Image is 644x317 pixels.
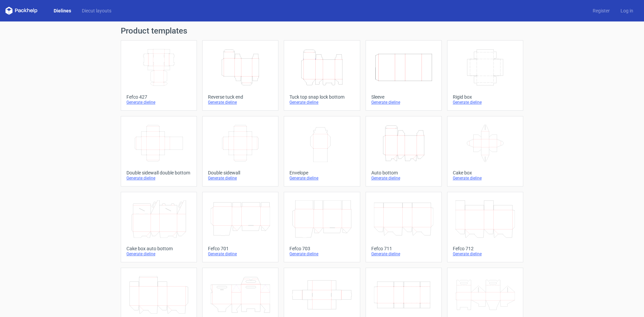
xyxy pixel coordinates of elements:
[371,246,436,251] div: Fefco 711
[587,7,615,14] a: Register
[126,175,191,181] div: Generate dieline
[126,251,191,257] div: Generate dieline
[453,246,518,251] div: Fefco 712
[284,192,360,262] a: Fefco 703Generate dieline
[366,192,442,262] a: Fefco 711Generate dieline
[48,7,76,14] a: Dielines
[447,40,523,111] a: Rigid boxGenerate dieline
[289,170,354,175] div: Envelope
[453,94,518,100] div: Rigid box
[208,94,273,100] div: Reverse tuck end
[371,175,436,181] div: Generate dieline
[289,175,354,181] div: Generate dieline
[202,40,278,111] a: Reverse tuck endGenerate dieline
[366,40,442,111] a: SleeveGenerate dieline
[208,175,273,181] div: Generate dieline
[202,116,278,187] a: Double sidewallGenerate dieline
[289,246,354,251] div: Fefco 703
[371,251,436,257] div: Generate dieline
[126,170,191,175] div: Double sidewall double bottom
[284,40,360,111] a: Tuck top snap lock bottomGenerate dieline
[208,251,273,257] div: Generate dieline
[121,27,523,35] h1: Product templates
[121,40,197,111] a: Fefco 427Generate dieline
[371,94,436,100] div: Sleeve
[447,116,523,187] a: Cake boxGenerate dieline
[371,100,436,105] div: Generate dieline
[126,94,191,100] div: Fefco 427
[453,175,518,181] div: Generate dieline
[453,100,518,105] div: Generate dieline
[126,246,191,251] div: Cake box auto bottom
[447,192,523,262] a: Fefco 712Generate dieline
[366,116,442,187] a: Auto bottomGenerate dieline
[289,94,354,100] div: Tuck top snap lock bottom
[121,116,197,187] a: Double sidewall double bottomGenerate dieline
[208,170,273,175] div: Double sidewall
[208,246,273,251] div: Fefco 701
[289,251,354,257] div: Generate dieline
[121,192,197,262] a: Cake box auto bottomGenerate dieline
[284,116,360,187] a: EnvelopeGenerate dieline
[453,251,518,257] div: Generate dieline
[202,192,278,262] a: Fefco 701Generate dieline
[126,100,191,105] div: Generate dieline
[371,170,436,175] div: Auto bottom
[453,170,518,175] div: Cake box
[208,100,273,105] div: Generate dieline
[76,7,117,14] a: Diecut layouts
[289,100,354,105] div: Generate dieline
[615,7,639,14] a: Log in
